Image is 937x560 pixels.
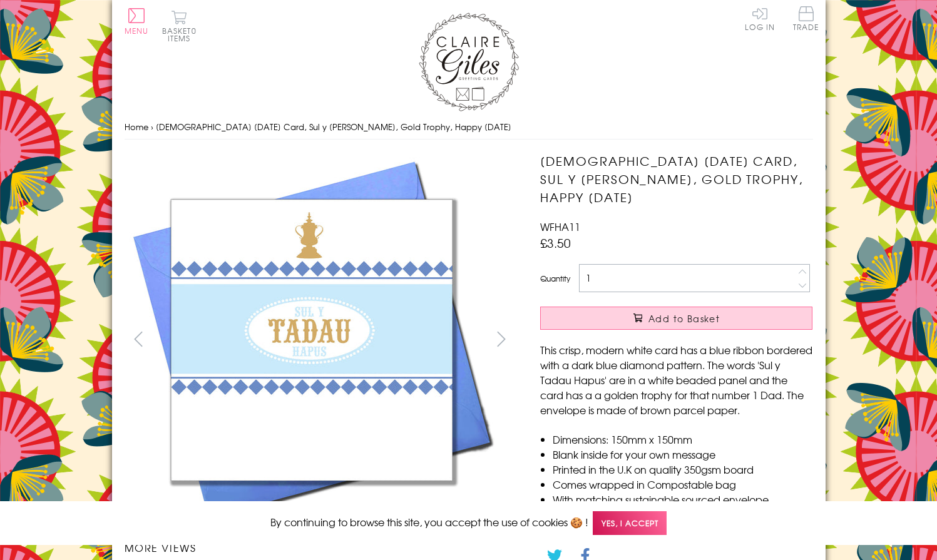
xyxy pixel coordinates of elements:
[553,492,812,507] li: With matching sustainable sourced envelope
[125,115,813,140] nav: breadcrumbs
[540,342,812,417] p: This crisp, modern white card has a blue ribbon bordered with a dark blue diamond pattern. The wo...
[553,432,812,447] li: Dimensions: 150mm x 150mm
[553,447,812,462] li: Blank inside for your own message
[793,6,819,33] a: Trade
[168,25,197,44] span: 0 items
[553,462,812,477] li: Printed in the U.K on quality 350gsm board
[540,219,580,234] span: WFHA11
[593,511,667,536] span: Yes, I accept
[419,13,519,111] img: Claire Giles Greetings Cards
[151,121,153,133] span: ›
[125,121,148,133] a: Home
[156,121,511,133] span: [DEMOGRAPHIC_DATA] [DATE] Card, Sul y [PERSON_NAME], Gold Trophy, Happy [DATE]
[487,325,515,353] button: next
[125,152,500,527] img: Welsh Father's Day Card, Sul y Tadau Hapus, Gold Trophy, Happy Father's Day
[745,6,775,31] a: Log In
[793,6,819,31] span: Trade
[553,477,812,492] li: Comes wrapped in Compostable bag
[125,540,516,555] h3: More views
[162,10,197,42] button: Basket0 items
[125,8,149,34] button: Menu
[540,152,812,206] h1: [DEMOGRAPHIC_DATA] [DATE] Card, Sul y [PERSON_NAME], Gold Trophy, Happy [DATE]
[540,273,570,284] label: Quantity
[125,25,149,36] span: Menu
[648,312,720,325] span: Add to Basket
[540,307,812,330] button: Add to Basket
[125,325,153,353] button: prev
[540,234,571,252] span: £3.50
